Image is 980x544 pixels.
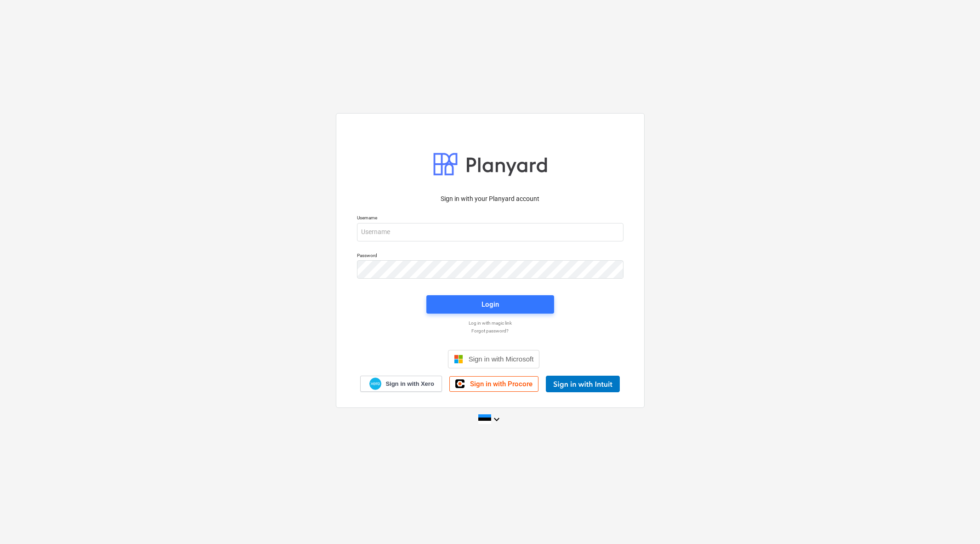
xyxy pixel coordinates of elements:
[360,376,442,392] a: Sign in with Xero
[426,295,554,314] button: Login
[482,298,499,310] div: Login
[357,194,623,204] p: Sign in with your Planyard account
[369,378,381,390] img: Xero logo
[449,376,538,392] a: Sign in with Procore
[385,380,434,388] span: Sign in with Xero
[470,380,532,388] span: Sign in with Procore
[454,355,463,364] img: Microsoft logo
[352,320,628,326] a: Log in with magic link
[357,223,623,241] input: Username
[469,355,534,363] span: Sign in with Microsoft
[352,328,628,334] a: Forgot password?
[491,414,502,425] i: keyboard_arrow_down
[357,215,623,223] p: Username
[357,252,623,260] p: Password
